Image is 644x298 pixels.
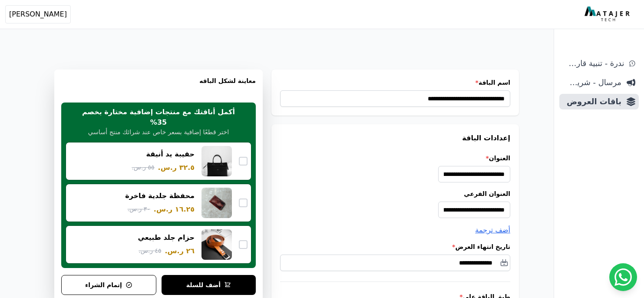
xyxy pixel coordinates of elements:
[201,146,232,176] img: حقيبة يد أنيقة
[165,246,195,256] span: ٢٦ ر.س.
[146,149,195,159] div: حقيبة يد أنيقة
[61,275,156,295] button: إتمام الشراء
[280,242,510,251] label: تاريخ انتهاء العرض
[475,225,510,235] button: أضف ترجمة
[61,76,256,96] h3: معاينة لشكل الباقه
[158,162,195,173] span: ٣٢.٥ ر.س.
[280,133,510,143] h3: إعدادات الباقة
[280,189,510,198] label: العنوان الفرعي
[162,275,256,295] button: أضف للسلة
[563,57,624,70] span: ندرة - تنبية قارب علي النفاذ
[128,205,150,214] span: ٣٠ ر.س.
[280,154,510,162] label: العنوان
[132,163,154,172] span: ٥٥ ر.س.
[201,229,232,260] img: حزام جلد طبيعي
[154,204,195,215] span: ١٦.٢٥ ر.س.
[75,107,242,128] h2: أكمل أناقتك مع منتجات إضافية مختارة بخصم 35%
[475,226,510,234] span: أضف ترجمة
[585,7,632,22] img: MatajerTech Logo
[88,128,229,137] p: اختر قطعًا إضافية بسعر خاص عند شرائك منتج أساسي
[125,191,195,201] div: محفظة جلدية فاخرة
[139,246,161,255] span: ٤٥ ر.س.
[138,233,195,242] div: حزام جلد طبيعي
[9,9,67,20] span: [PERSON_NAME]
[563,96,621,108] span: باقات العروض
[5,5,71,23] button: [PERSON_NAME]
[201,188,232,218] img: محفظة جلدية فاخرة
[563,76,621,89] span: مرسال - شريط دعاية
[280,78,510,87] label: اسم الباقة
